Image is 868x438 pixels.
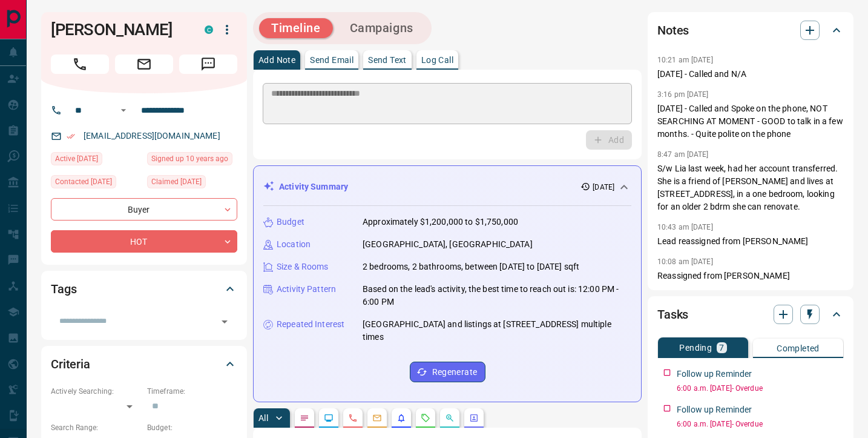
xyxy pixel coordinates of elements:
p: 10:43 am [DATE] [657,223,713,231]
h2: Tasks [657,305,688,324]
p: Timeframe: [147,386,237,397]
p: Follow up Reminder [677,368,752,380]
p: Search Range: [51,422,141,433]
span: Signed up 10 years ago [151,153,228,165]
svg: Requests [421,413,430,423]
span: Active [DATE] [55,153,98,165]
p: Budget [277,216,304,228]
p: 10:21 am [DATE] [657,56,713,64]
button: Timeline [259,18,333,38]
span: Call [51,55,109,74]
button: Open [116,103,131,118]
button: Regenerate [410,362,485,382]
p: Follow up Reminder [677,403,752,416]
div: Buyer [51,198,237,221]
p: [GEOGRAPHIC_DATA], [GEOGRAPHIC_DATA] [363,238,533,251]
p: Approximately $1,200,000 to $1,750,000 [363,216,518,228]
div: HOT [51,230,237,253]
p: 6:00 a.m. [DATE] - Overdue [677,383,844,394]
div: Thu Jun 11 2015 [147,152,237,169]
h1: [PERSON_NAME] [51,20,186,39]
div: Thu Jul 03 2025 [51,152,141,169]
p: 7 [719,343,724,352]
p: Size & Rooms [277,260,329,273]
div: Tags [51,274,237,304]
p: [DATE] - Called and N/A [657,68,844,81]
div: Tue Apr 29 2025 [147,175,237,192]
p: [DATE] - Called and Spoke on the phone, NOT SEARCHING AT MOMENT - GOOD to talk in a few months. -... [657,102,844,141]
p: Budget: [147,422,237,433]
p: All [258,414,268,422]
div: condos.ca [205,25,213,34]
div: Wed Jul 30 2025 [51,175,141,192]
span: Contacted [DATE] [55,176,112,188]
svg: Notes [300,413,309,423]
p: 8:47 am [DATE] [657,150,709,159]
p: Reassigned from [PERSON_NAME] [657,270,844,282]
span: Message [179,55,237,74]
button: Campaigns [338,18,426,38]
p: Repeated Interest [277,318,344,331]
p: 2 bedrooms, 2 bathrooms, between [DATE] to [DATE] sqft [363,260,579,273]
div: Tasks [657,300,844,329]
div: Criteria [51,350,237,379]
svg: Listing Alerts [396,413,406,423]
h2: Criteria [51,354,90,374]
svg: Email Verified [67,132,75,141]
p: 10:08 am [DATE] [657,257,713,266]
p: Actively Searching: [51,386,141,397]
svg: Opportunities [445,413,455,423]
svg: Agent Actions [469,413,479,423]
h2: Tags [51,279,76,299]
h2: Notes [657,21,689,40]
span: Claimed [DATE] [151,176,202,188]
svg: Emails [372,413,382,423]
p: [GEOGRAPHIC_DATA] and listings at [STREET_ADDRESS] multiple times [363,318,631,343]
p: Log Call [421,56,453,64]
p: Lead reassigned from [PERSON_NAME] [657,235,844,248]
p: Send Email [310,56,353,64]
p: Location [277,238,311,251]
div: Activity Summary[DATE] [263,176,631,198]
svg: Lead Browsing Activity [324,413,334,423]
svg: Calls [348,413,358,423]
p: Activity Pattern [277,283,336,296]
p: Add Note [258,56,295,64]
button: Open [216,313,233,330]
p: Activity Summary [279,181,348,193]
p: S/w Lia last week, had her account transferred. She is a friend of [PERSON_NAME] and lives at [ST... [657,162,844,213]
p: Completed [777,344,820,353]
p: 3:16 pm [DATE] [657,90,709,99]
p: 6:00 a.m. [DATE] - Overdue [677,419,844,430]
a: [EMAIL_ADDRESS][DOMAIN_NAME] [84,131,220,141]
span: Email [115,55,173,74]
p: Send Text [368,56,407,64]
div: Notes [657,16,844,45]
p: [DATE] [593,182,614,193]
p: Based on the lead's activity, the best time to reach out is: 12:00 PM - 6:00 PM [363,283,631,308]
p: Pending [679,343,712,352]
